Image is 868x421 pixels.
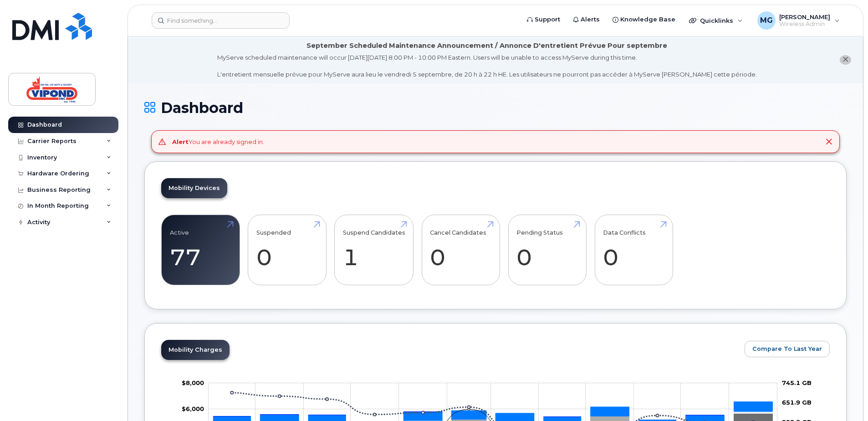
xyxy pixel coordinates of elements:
a: Pending Status 0 [516,220,578,280]
a: Mobility Charges [161,340,230,360]
h1: Dashboard [144,100,847,116]
a: Mobility Devices [161,178,227,198]
tspan: 745.1 GB [782,379,812,386]
button: close notification [840,55,851,65]
a: Suspend Candidates 1 [343,220,405,280]
a: Suspended 0 [256,220,318,280]
button: Compare To Last Year [745,341,830,357]
a: Data Conflicts 0 [603,220,664,280]
a: Cancel Candidates 0 [430,220,491,280]
a: Active 77 [170,220,231,280]
strong: Alert [172,138,189,145]
tspan: $8,000 [182,379,204,386]
g: $0 [182,379,204,386]
g: $0 [182,405,204,412]
tspan: 651.9 GB [782,399,812,406]
div: MyServe scheduled maintenance will occur [DATE][DATE] 8:00 PM - 10:00 PM Eastern. Users will be u... [217,53,757,79]
div: September Scheduled Maintenance Announcement / Annonce D'entretient Prévue Pour septembre [306,41,667,51]
tspan: $6,000 [182,405,204,412]
span: Compare To Last Year [752,344,822,353]
div: You are already signed in. [172,138,264,146]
